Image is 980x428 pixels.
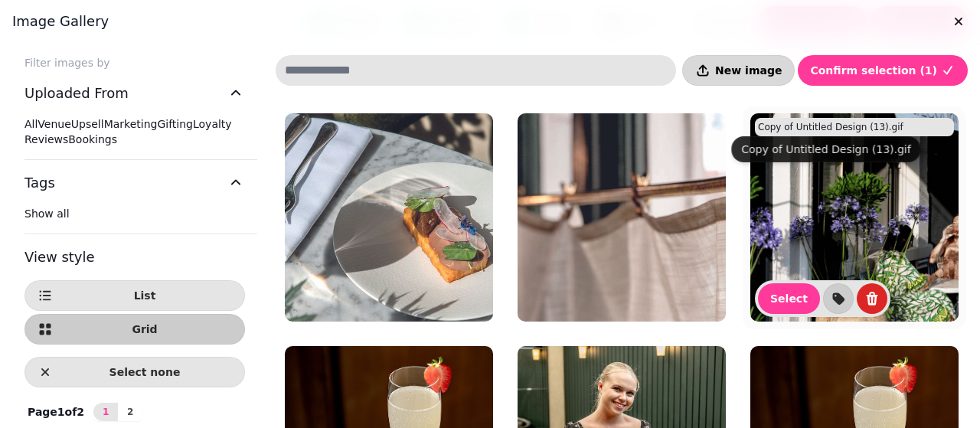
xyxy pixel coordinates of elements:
[12,12,968,31] h3: Image gallery
[118,403,142,421] button: 2
[71,118,104,130] span: Upsell
[715,65,782,76] span: New image
[24,357,245,387] button: Select none
[758,283,820,314] button: Select
[24,206,245,234] div: Tags
[731,136,920,162] div: Copy of Untitled Design (13).gif
[21,404,90,420] p: Page 1 of 2
[24,133,68,145] span: Reviews
[57,367,232,377] span: Select none
[57,290,232,301] span: List
[93,403,142,421] nav: Pagination
[24,160,245,206] button: Tags
[93,403,118,421] button: 1
[12,55,257,70] label: Filter images by
[100,407,112,417] span: 1
[798,55,968,86] button: Confirm selection (1)
[750,113,959,322] img: Copy of Untitled Design (13).gif
[285,113,493,322] img: a la carte.jpg
[38,118,70,130] span: Venue
[810,65,937,76] span: Confirm selection ( 1 )
[57,324,232,335] span: Grid
[518,113,726,322] img: Landscape long.jpg
[857,283,887,314] button: delete
[104,118,158,130] span: Marketing
[24,116,245,159] div: Uploaded From
[24,118,38,130] span: All
[770,293,808,304] span: Select
[758,121,903,133] p: Copy of Untitled Design (13).gif
[24,314,245,345] button: Grid
[157,118,193,130] span: Gifting
[193,118,232,130] span: Loyalty
[24,70,245,116] button: Uploaded From
[124,407,136,417] span: 2
[24,247,245,268] h3: View style
[68,133,117,145] span: Bookings
[682,55,795,86] button: New image
[24,280,245,311] button: List
[24,207,70,220] span: Show all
